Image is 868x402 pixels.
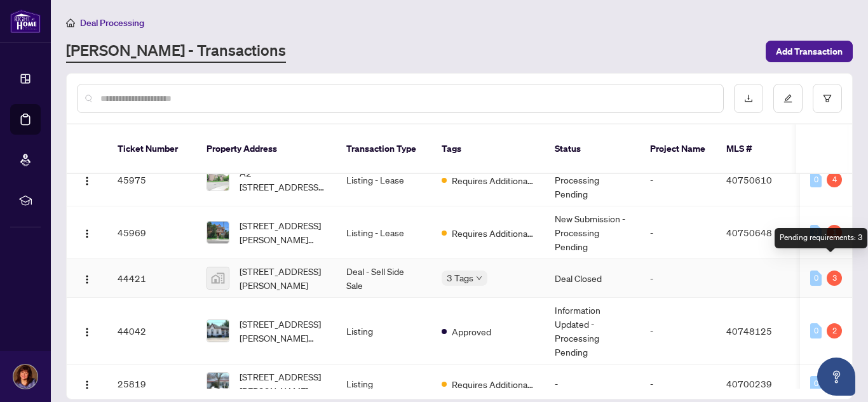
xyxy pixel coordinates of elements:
[726,378,772,389] span: 40700239
[207,320,229,342] img: thumbnail-img
[107,298,196,365] td: 44042
[773,84,803,113] button: edit
[827,225,842,240] div: 1
[107,259,196,298] td: 44421
[810,225,822,240] div: 0
[827,323,842,338] div: 2
[207,169,229,191] img: thumbnail-img
[640,206,716,259] td: -
[207,373,229,394] img: thumbnail-img
[545,259,640,298] td: Deal Closed
[813,84,842,113] button: filter
[716,124,792,174] th: MLS #
[240,218,326,246] span: [STREET_ADDRESS][PERSON_NAME][PERSON_NAME][PERSON_NAME]
[240,264,326,292] span: [STREET_ADDRESS][PERSON_NAME]
[107,206,196,259] td: 45969
[240,317,326,345] span: [STREET_ADDRESS][PERSON_NAME][PERSON_NAME]
[82,229,92,239] img: Logo
[476,275,482,281] span: down
[726,227,772,238] span: 40750648
[545,124,640,174] th: Status
[726,325,772,337] span: 40748125
[77,170,97,190] button: Logo
[734,84,763,113] button: download
[452,226,534,240] span: Requires Additional Docs
[447,271,473,285] span: 3 Tags
[640,154,716,206] td: -
[336,154,431,206] td: Listing - Lease
[640,124,716,174] th: Project Name
[545,154,640,206] td: New Submission - Processing Pending
[240,166,326,194] span: A2-[STREET_ADDRESS][PERSON_NAME]
[640,259,716,298] td: -
[207,267,229,289] img: thumbnail-img
[77,373,97,394] button: Logo
[726,174,772,185] span: 40750610
[82,327,92,337] img: Logo
[77,222,97,243] button: Logo
[196,124,336,174] th: Property Address
[545,298,640,365] td: Information Updated - Processing Pending
[80,17,144,29] span: Deal Processing
[827,271,842,286] div: 3
[640,298,716,365] td: -
[817,358,855,396] button: Open asap
[810,323,822,338] div: 0
[823,94,832,103] span: filter
[82,380,92,390] img: Logo
[77,321,97,341] button: Logo
[783,94,792,103] span: edit
[13,365,37,389] img: Profile Icon
[744,94,753,103] span: download
[336,259,431,298] td: Deal - Sell Side Sale
[545,206,640,259] td: New Submission - Processing Pending
[776,41,843,62] span: Add Transaction
[77,268,97,288] button: Logo
[766,41,853,62] button: Add Transaction
[82,176,92,186] img: Logo
[336,124,431,174] th: Transaction Type
[810,376,822,391] div: 0
[107,124,196,174] th: Ticket Number
[810,271,822,286] div: 0
[452,325,491,338] span: Approved
[107,154,196,206] td: 45975
[207,222,229,243] img: thumbnail-img
[452,173,534,187] span: Requires Additional Docs
[431,124,545,174] th: Tags
[10,10,41,33] img: logo
[810,172,822,187] div: 0
[336,298,431,365] td: Listing
[827,172,842,187] div: 4
[66,18,75,27] span: home
[336,206,431,259] td: Listing - Lease
[66,40,286,63] a: [PERSON_NAME] - Transactions
[82,274,92,285] img: Logo
[452,377,534,391] span: Requires Additional Docs
[775,228,867,248] div: Pending requirements: 3
[240,370,326,398] span: [STREET_ADDRESS][PERSON_NAME]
